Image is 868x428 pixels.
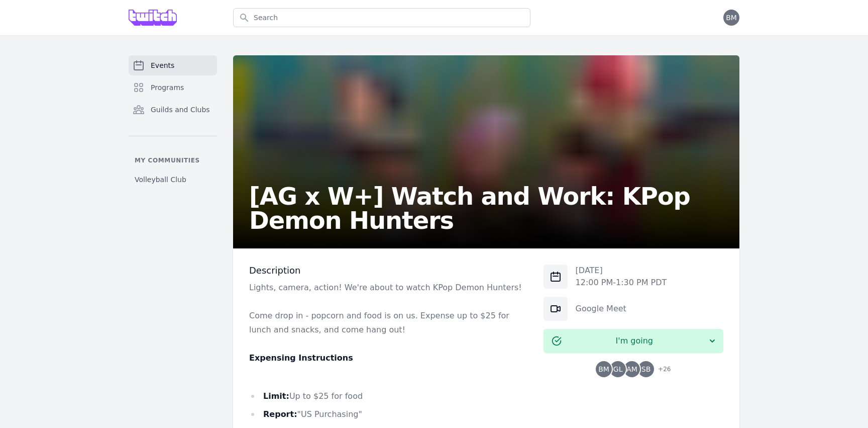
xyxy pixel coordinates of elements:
[598,366,609,373] span: BM
[129,170,217,189] a: Volleyball Club
[613,366,623,373] span: GL
[129,55,217,189] nav: Sidebar
[726,14,737,21] span: BM
[652,363,671,377] span: + 26
[249,281,527,295] p: Lights, camera, action! We're about to watch KPop Demon Hunters!
[249,309,527,337] p: Come drop in - popcorn and food is on us. Expense up to $25 for lunch and snacks, and come hang out!
[263,409,297,419] strong: Report:
[129,100,217,120] a: Guilds and Clubs
[151,105,210,115] span: Guilds and Clubs
[129,156,217,164] p: My communities
[626,366,637,373] span: AM
[576,277,667,289] p: 12:00 PM - 1:30 PM PDT
[129,77,217,98] a: Programs
[263,391,289,401] strong: Limit:
[129,10,177,26] img: Grove
[151,82,184,93] span: Programs
[249,353,353,363] strong: Expensing Instructions
[135,175,186,185] span: Volleyball Club
[151,60,174,70] span: Events
[249,407,527,421] li: "US Purchasing"
[562,335,707,347] span: I'm going
[249,389,527,403] li: Up to $25 for food
[576,265,667,277] p: [DATE]
[576,304,626,313] a: Google Meet
[129,55,217,75] a: Events
[233,8,530,27] input: Search
[249,184,723,232] h2: [AG x W+] Watch and Work: KPop Demon Hunters
[641,366,651,373] span: SB
[723,10,739,26] button: BM
[544,329,723,353] button: I'm going
[249,265,527,277] h3: Description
